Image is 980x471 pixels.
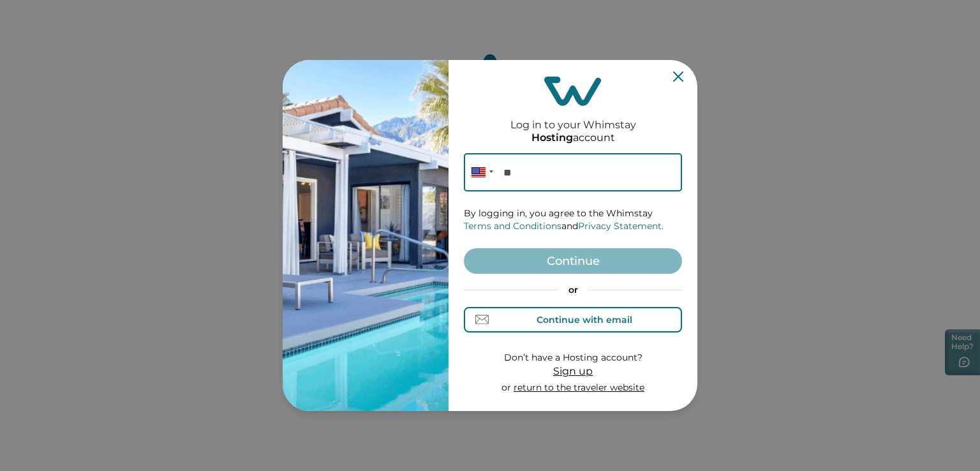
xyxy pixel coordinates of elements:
[553,365,593,377] span: Sign up
[464,207,682,232] p: By logging in, you agree to the Whimstay and
[501,382,644,394] p: or
[464,307,682,333] button: Continue with email
[578,220,664,232] a: Privacy Statement.
[531,131,615,144] p: account
[464,284,682,297] p: or
[514,382,644,393] a: return to the traveler website
[510,106,636,131] h2: Log in to your Whimstay
[464,220,561,232] a: Terms and Conditions
[673,71,683,82] button: Close
[501,352,644,364] p: Don’t have a Hosting account?
[464,153,497,191] div: United States: + 1
[537,315,632,325] div: Continue with email
[464,248,682,274] button: Continue
[283,60,449,411] img: auth-banner
[544,77,602,106] img: login-logo
[531,131,573,144] p: Hosting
